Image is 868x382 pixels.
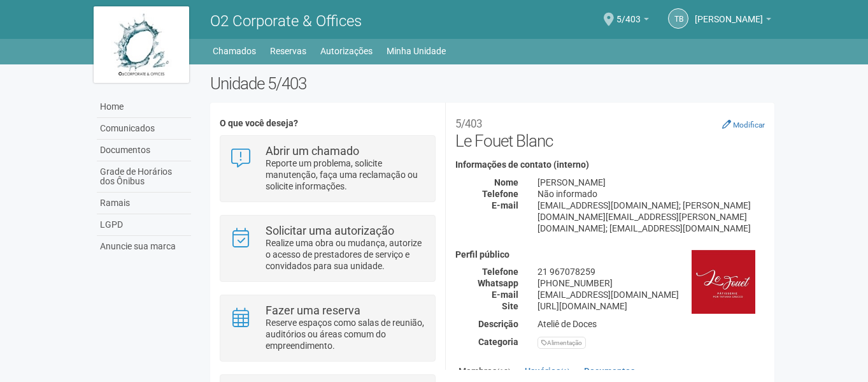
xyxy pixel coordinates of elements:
[266,144,359,158] strong: Abrir um chamado
[581,362,638,381] a: Documentos
[492,290,518,300] strong: E-mail
[528,177,774,188] div: [PERSON_NAME]
[94,6,189,83] img: logo.jpg
[97,96,191,118] a: Home
[528,200,774,234] div: [EMAIL_ADDRESS][DOMAIN_NAME]; [PERSON_NAME][DOMAIN_NAME][EMAIL_ADDRESS][PERSON_NAME][DOMAIN_NAME]...
[455,160,765,170] h4: Informações de contato (interno)
[616,2,641,24] span: 5/403
[220,119,436,128] h4: O que você deseja?
[560,367,570,376] small: (1)
[616,16,649,26] a: 5/403
[266,224,394,237] strong: Solicitar uma autorização
[537,337,586,349] div: Alimentação
[695,2,763,24] span: Tatiana Buxbaum Grecco
[733,121,765,129] small: Modificar
[478,278,518,288] strong: Whatsapp
[266,237,425,272] p: Realize uma obra ou mudança, autorize o acesso de prestadores de serviço e convidados para sua un...
[478,319,518,329] strong: Descrição
[722,119,765,129] a: Modificar
[270,42,306,60] a: Reservas
[455,250,765,260] h4: Perfil público
[528,188,774,200] div: Não informado
[528,277,774,289] div: [PHONE_NUMBER]
[692,250,755,314] img: business.png
[230,225,425,272] a: Solicitar uma autorização Realize uma obra ou mudança, autorize o acesso de prestadores de serviç...
[210,74,775,93] h2: Unidade 5/403
[97,214,191,236] a: LGPD
[528,289,774,300] div: [EMAIL_ADDRESS][DOMAIN_NAME]
[97,140,191,161] a: Documentos
[213,42,256,60] a: Chamados
[528,266,774,277] div: 21 967078259
[97,161,191,193] a: Grade de Horários dos Ônibus
[494,177,518,187] strong: Nome
[387,42,446,60] a: Minha Unidade
[528,300,774,312] div: [URL][DOMAIN_NAME]
[492,200,518,210] strong: E-mail
[482,267,518,277] strong: Telefone
[266,158,425,192] p: Reporte um problema, solicite manutenção, faça uma reclamação ou solicite informações.
[230,305,425,351] a: Fazer uma reserva Reserve espaços como salas de reunião, auditórios ou áreas comum do empreendime...
[97,236,191,257] a: Anuncie sua marca
[482,189,518,199] strong: Telefone
[210,12,362,30] span: O2 Corporate & Offices
[455,117,482,130] small: 5/403
[522,362,573,381] a: Usuários(1)
[97,118,191,140] a: Comunicados
[266,304,360,317] strong: Fazer uma reserva
[455,112,765,151] h2: Le Fouet Blanc
[695,16,771,26] a: [PERSON_NAME]
[97,193,191,214] a: Ramais
[497,367,511,376] small: (12)
[502,301,518,311] strong: Site
[320,42,373,60] a: Autorizações
[266,317,425,351] p: Reserve espaços como salas de reunião, auditórios ou áreas comum do empreendimento.
[668,8,688,29] a: TB
[478,337,518,347] strong: Categoria
[230,145,425,192] a: Abrir um chamado Reporte um problema, solicite manutenção, faça uma reclamação ou solicite inform...
[528,318,774,330] div: Ateliê de Doces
